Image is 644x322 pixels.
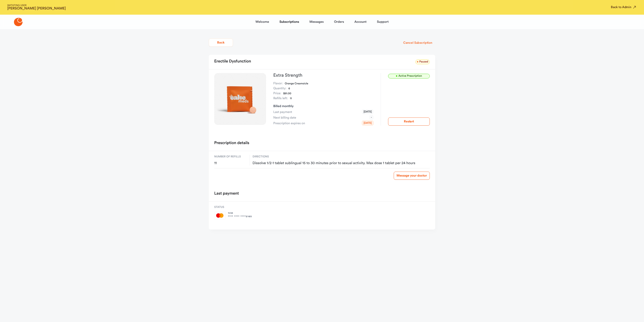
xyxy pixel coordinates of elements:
[214,161,247,166] span: 11
[214,155,247,159] span: Number of refills
[214,57,251,66] h2: Erectile Dysfunction
[285,81,308,86] dd: Orange Creamsicle
[273,110,292,114] span: Last payment
[273,91,281,96] dt: Price:
[400,39,435,47] button: Cancel Subscription
[290,96,292,101] dd: 11
[273,121,305,126] span: Prescription expires on
[377,16,389,27] a: Support
[214,139,249,147] h2: Prescription details
[7,7,66,10] strong: [PERSON_NAME] [PERSON_NAME]
[214,73,266,125] img: Extra Strength
[209,39,233,47] button: Back
[255,16,269,27] a: Welcome
[415,60,430,64] span: Paused
[611,5,637,9] button: Back to Admin
[228,212,252,215] span: 11 / 25
[288,86,290,91] dd: 6
[362,109,373,114] span: [DATE]
[7,4,66,7] span: IMITATING USER
[214,190,239,198] h2: Last payment
[334,16,344,27] a: Orders
[388,117,430,126] button: Restart
[354,16,366,27] a: Account
[273,96,288,101] dt: Refills left:
[253,161,430,166] span: Dissolve 1/2-1 tablet sublingual 15 to 30 minutes prior to sexual activity. Max dose 1 tablet per...
[273,105,294,108] span: Billed monthly
[394,172,430,180] a: Message your doctor
[388,74,430,78] span: Active Prescription
[273,86,286,91] dt: Quantity:
[309,16,324,27] a: Messages
[369,115,373,120] span: -
[214,212,226,220] img: mastercard
[214,205,252,209] span: Status
[279,16,299,27] a: Subscriptions
[273,115,296,120] span: Next billing date
[362,121,373,125] span: [DATE]
[273,73,373,78] h3: Extra Strength
[273,81,283,86] dt: Flavor:
[253,155,430,159] span: Directions
[283,91,291,96] dd: $81.00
